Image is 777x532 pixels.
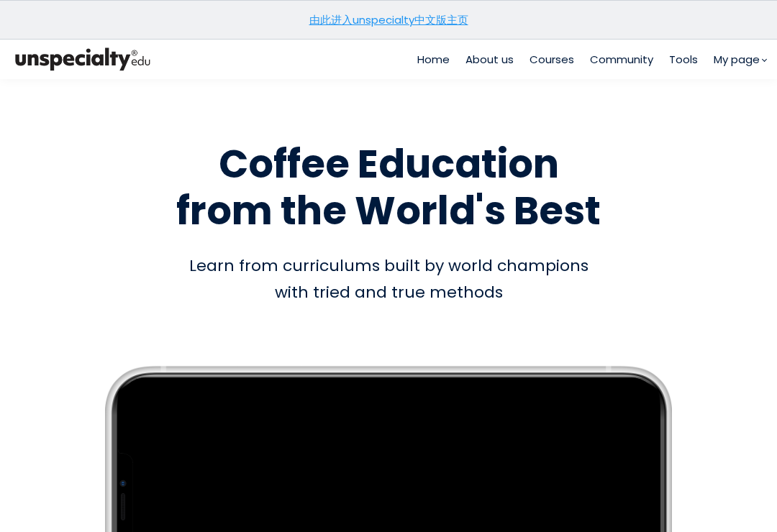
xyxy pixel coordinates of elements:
a: Tools [669,51,698,68]
h1: Coffee Education from the World's Best [11,141,766,234]
img: bc390a18feecddb333977e298b3a00a1.png [11,45,155,74]
div: Learn from curriculums built by world champions with tried and true methods [11,252,766,306]
a: 由此进入unspecialty中文版主页 [309,12,468,27]
a: Community [590,51,653,68]
a: My page [714,51,766,68]
a: Home [417,51,450,68]
span: My page [714,51,760,68]
a: Courses [530,51,574,68]
a: About us [465,51,514,68]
